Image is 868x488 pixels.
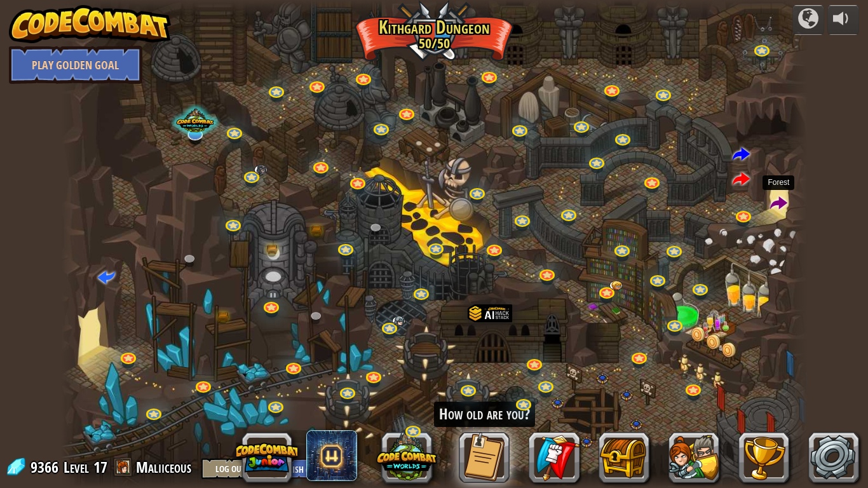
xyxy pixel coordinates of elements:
button: Adjust volume [827,5,859,35]
img: portrait.png [254,165,268,175]
span: 9366 [31,457,62,477]
img: portrait.png [609,281,623,291]
span: 17 [93,457,107,477]
button: Log Out [201,458,259,479]
a: Play Golden Goal [9,46,142,84]
img: CodeCombat - Learn how to code by playing a game [9,5,172,43]
div: How old are you? [434,402,535,427]
span: Level [64,457,89,478]
img: portrait.png [392,316,405,327]
button: Campaigns [792,5,824,35]
a: Maliiceous [136,457,195,477]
